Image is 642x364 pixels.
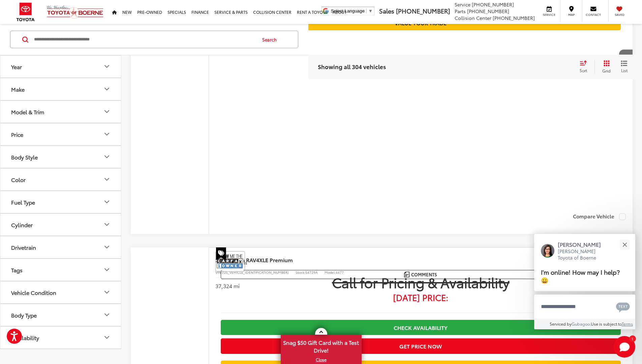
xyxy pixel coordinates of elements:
span: Special [216,247,226,260]
button: DrivetrainDrivetrain [0,236,122,258]
div: Cylinder [11,221,33,228]
svg: Text [616,302,630,312]
button: PricePrice [0,123,122,145]
span: Snag $50 Gift Card with a Test Drive! [281,335,361,356]
span: [PHONE_NUMBER] [493,14,535,21]
button: YearYear [0,56,122,78]
div: Color [11,176,26,183]
div: Vehicle Condition [103,289,111,297]
button: CylinderCylinder [0,214,122,236]
span: Use is subject to [591,321,622,327]
div: Availability [103,334,111,342]
div: Make [11,86,25,92]
div: Tags [11,267,23,273]
textarea: Type your message [534,295,635,319]
div: Fuel Type [103,198,111,206]
button: Close [617,237,632,252]
div: Year [11,63,22,70]
a: Gubagoo. [572,321,591,327]
span: ▼ [368,8,373,13]
button: Grid View [594,60,616,73]
button: Chat with SMS [614,299,632,314]
div: Vehicle Condition [11,289,56,296]
span: Service [542,12,557,17]
span: 1 [632,337,633,340]
button: TagsTags [0,259,122,281]
div: Tags [103,266,111,274]
input: Search by Make, Model, or Keyword [33,31,256,48]
div: Price [103,130,111,139]
div: Close[PERSON_NAME][PERSON_NAME] Toyota of BoerneI'm online! How may I help? 😀Type your messageCha... [534,234,635,329]
div: Drivetrain [103,243,111,251]
button: Toggle Chat Window [614,336,635,358]
button: Vehicle ConditionVehicle Condition [0,281,122,303]
span: Showing all 304 vehicles [318,62,386,70]
button: MakeMake [0,78,122,100]
div: Availability [11,334,39,341]
span: Grid [602,68,611,73]
span: Sales [379,6,394,15]
div: Fuel Type [11,199,35,205]
div: Model & Trim [103,108,111,116]
div: Body Type [103,311,111,319]
button: Search [256,31,286,48]
span: Sort [580,67,587,73]
span: Service [455,1,470,8]
div: Model & Trim [11,109,44,115]
span: Saved [612,12,627,17]
span: List [621,67,628,73]
div: Color [103,176,111,184]
span: [PHONE_NUMBER] [472,1,514,8]
a: Terms [622,321,633,327]
div: Body Style [11,154,38,160]
a: Select Language​ [331,8,373,13]
button: Next image [619,50,633,73]
span: [PHONE_NUMBER] [467,8,509,14]
button: Body StyleBody Style [0,146,122,168]
div: Make [103,85,111,93]
div: Body Style [103,153,111,161]
span: [PHONE_NUMBER] [396,6,450,15]
img: Vic Vaughan Toyota of Boerne [47,5,104,19]
span: Parts [455,8,466,14]
p: [PERSON_NAME] Toyota of Boerne [558,248,608,261]
svg: Start Chat [614,336,635,358]
span: Serviced by [550,321,572,327]
span: Map [564,12,579,17]
button: AvailabilityAvailability [0,327,122,348]
div: Cylinder [103,221,111,229]
label: Compare Vehicle [573,213,626,220]
span: I'm online! How may I help? 😀 [541,267,620,284]
div: Price [11,131,23,138]
button: Select sort value [576,60,594,73]
p: [PERSON_NAME] [558,241,608,248]
span: Contact [586,12,601,17]
button: Fuel TypeFuel Type [0,191,122,213]
span: Select Language [331,8,365,13]
div: Drivetrain [11,244,36,250]
button: Model & TrimModel & Trim [0,101,122,123]
div: Year [103,63,111,71]
div: Body Type [11,312,37,318]
button: Body TypeBody Type [0,304,122,326]
button: ColorColor [0,169,122,190]
button: List View [616,60,633,73]
span: Collision Center [455,14,491,21]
